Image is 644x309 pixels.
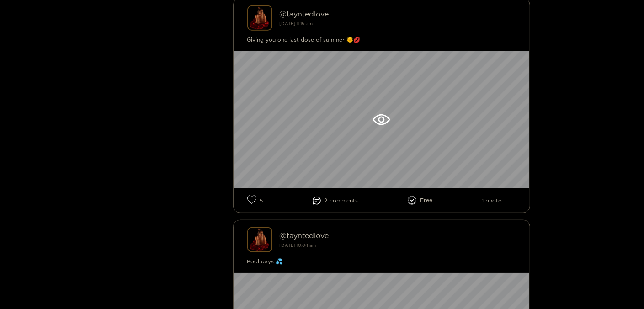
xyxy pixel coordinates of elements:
img: tayntedlove [247,227,272,252]
small: [DATE] 10:04 am [280,243,317,248]
div: @ tayntedlove [280,10,516,18]
li: Free [408,196,433,205]
div: @ tayntedlove [280,231,516,240]
div: Giving you one last dose of summer 🌞💋 [247,35,516,44]
small: [DATE] 11:15 am [280,21,313,26]
div: Pool days 💦 [247,257,516,266]
img: tayntedlove [247,5,272,31]
span: comment s [330,197,358,204]
li: 2 [313,197,358,205]
li: 1 photo [482,197,502,204]
li: 5 [247,195,263,206]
